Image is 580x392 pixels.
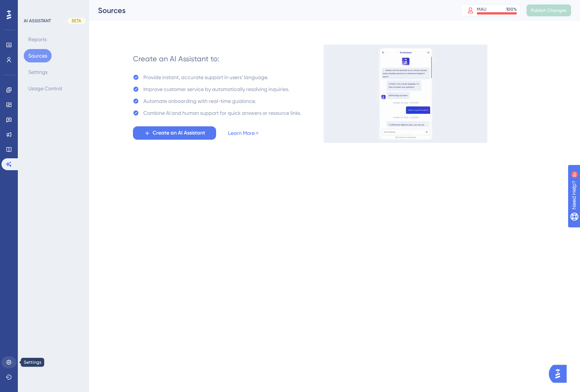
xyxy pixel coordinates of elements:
div: 9+ [50,4,55,10]
div: Combine AI and human support for quick answers or resource links. [143,108,301,117]
img: 536038c8a6906fa413afa21d633a6c1c.gif [323,44,488,143]
div: 100 % [506,6,517,12]
span: Publish Changes [531,7,567,13]
div: Create an AI Assistant to: [133,54,219,64]
button: Sources [24,49,52,62]
iframe: UserGuiding AI Assistant Launcher [549,363,571,385]
div: Provide instant, accurate support in users' language. [143,73,268,82]
div: Improve customer service by automatically resolving inquiries. [143,85,289,94]
span: Need Help? [18,2,47,11]
button: Settings [24,65,52,79]
div: Sources [98,5,443,16]
a: Learn More > [228,129,258,137]
div: Automate onboarding with real-time guidance. [143,97,256,106]
button: Publish Changes [527,4,571,16]
div: MAU [477,6,486,12]
div: AI ASSISTANT [24,18,51,24]
span: Create an AI Assistant [153,129,205,137]
button: Reports [24,33,51,46]
button: Create an AI Assistant [133,126,216,140]
button: Usage Control [24,82,66,95]
div: BETA [68,18,85,24]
